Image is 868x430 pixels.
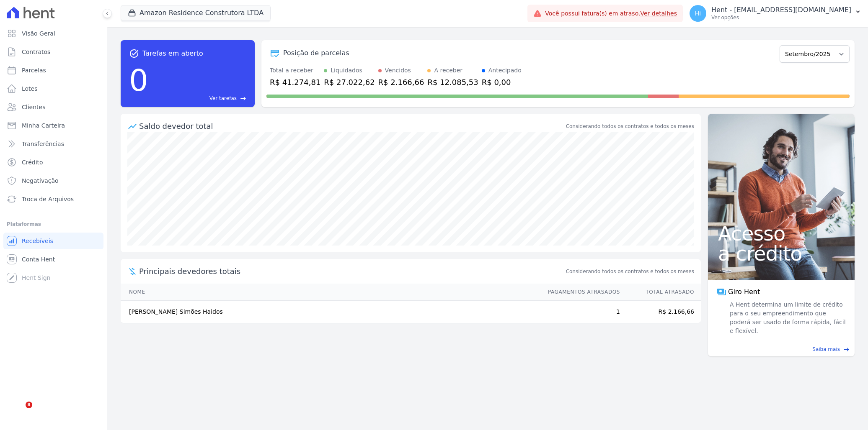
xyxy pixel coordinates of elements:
[713,346,850,353] a: Saiba mais east
[711,14,851,21] p: Ver opções
[843,346,850,353] span: east
[566,123,694,130] div: Considerando todos os contratos e todos os meses
[378,77,424,88] div: R$ 2.166,66
[129,49,139,59] span: task_alt
[324,77,375,88] div: R$ 27.022,62
[142,49,203,59] span: Tarefas em aberto
[129,59,148,102] div: 0
[121,284,540,301] th: Nome
[270,77,320,88] div: R$ 41.274,81
[22,48,50,56] span: Contratos
[121,5,271,21] button: Amazon Residence Construtora LTDA
[640,10,677,17] a: Ver detalhes
[545,9,677,18] span: Você possui fatura(s) em atraso.
[22,140,64,148] span: Transferências
[139,120,564,132] div: Saldo devedor total
[728,287,760,297] span: Giro Hent
[3,233,103,249] a: Recebíveis
[22,103,45,111] span: Clientes
[22,158,43,166] span: Crédito
[22,66,46,74] span: Parcelas
[22,177,59,185] span: Negativação
[427,77,478,88] div: R$ 12.085,53
[695,10,701,16] span: Hi
[121,301,540,323] td: [PERSON_NAME] Simões Haidos
[718,223,845,243] span: Acesso
[566,268,694,275] span: Considerando todos os contratos e todos os meses
[620,284,701,301] th: Total Atrasado
[718,243,845,264] span: a crédito
[3,251,103,268] a: Conta Hent
[434,66,462,75] div: A receber
[3,62,103,79] a: Parcelas
[488,66,522,75] div: Antecipado
[331,66,362,75] div: Liquidados
[3,154,103,171] a: Crédito
[3,117,103,134] a: Minha Carteira
[139,266,564,277] span: Principais devedores totais
[240,95,246,102] span: east
[209,95,237,102] span: Ver tarefas
[8,402,28,422] iframe: Intercom live chat
[26,402,32,408] span: 8
[7,219,100,229] div: Plataformas
[540,301,620,323] td: 1
[3,80,103,97] a: Lotes
[812,346,840,353] span: Saiba mais
[152,95,246,102] a: Ver tarefas east
[3,172,103,189] a: Negativação
[270,66,320,75] div: Total a receber
[22,121,65,130] span: Minha Carteira
[540,284,620,301] th: Pagamentos Atrasados
[22,255,55,264] span: Conta Hent
[22,29,55,38] span: Visão Geral
[22,195,74,203] span: Troca de Arquivos
[3,191,103,207] a: Troca de Arquivos
[711,6,851,14] p: Hent - [EMAIL_ADDRESS][DOMAIN_NAME]
[22,237,53,245] span: Recebíveis
[683,2,868,25] button: Hi Hent - [EMAIL_ADDRESS][DOMAIN_NAME] Ver opções
[22,84,38,93] span: Lotes
[482,77,522,88] div: R$ 0,00
[728,300,846,335] span: A Hent determina um limite de crédito para o seu empreendimento que poderá ser usado de forma ráp...
[3,44,103,60] a: Contratos
[3,136,103,152] a: Transferências
[385,66,411,75] div: Vencidos
[283,48,349,58] div: Posição de parcelas
[620,301,701,323] td: R$ 2.166,66
[3,25,103,42] a: Visão Geral
[3,99,103,115] a: Clientes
